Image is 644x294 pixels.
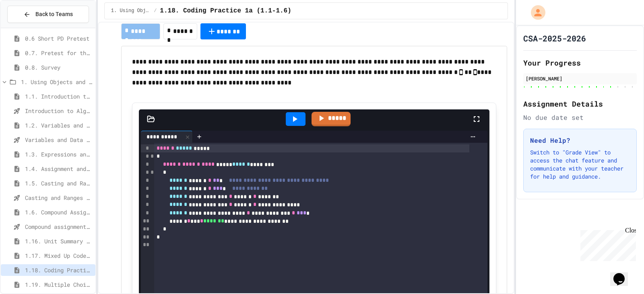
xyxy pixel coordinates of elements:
[523,98,637,109] h2: Assignment Details
[25,34,92,43] span: 0.6 Short PD Pretest
[25,237,92,245] span: 1.16. Unit Summary 1a (1.1-1.6)
[21,78,92,86] span: 1. Using Objects and Methods
[25,121,92,130] span: 1.2. Variables and Data Types
[25,49,92,57] span: 0.7. Pretest for the AP CSA Exam
[25,164,92,173] span: 1.4. Assignment and Input
[154,8,157,14] span: /
[25,136,92,144] span: Variables and Data Types - Quiz
[25,92,92,101] span: 1.1. Introduction to Algorithms, Programming, and Compilers
[35,10,73,19] span: Back to Teams
[526,75,634,82] div: [PERSON_NAME]
[3,3,56,51] div: Chat with us now!Close
[25,193,92,202] span: Casting and Ranges of variables - Quiz
[25,280,92,289] span: 1.19. Multiple Choice Exercises for Unit 1a (1.1-1.6)
[25,179,92,187] span: 1.5. Casting and Ranges of Values
[111,8,151,14] span: 1. Using Objects and Methods
[523,57,637,68] h2: Your Progress
[25,107,92,115] span: Introduction to Algorithms, Programming, and Compilers
[25,208,92,216] span: 1.6. Compound Assignment Operators
[530,148,630,181] p: Switch to "Grade View" to access the chat feature and communicate with your teacher for help and ...
[7,6,89,23] button: Back to Teams
[530,136,630,145] h3: Need Help?
[610,262,636,286] iframe: chat widget
[523,33,586,44] h1: CSA-2025-2026
[577,227,636,261] iframe: chat widget
[25,251,92,260] span: 1.17. Mixed Up Code Practice 1.1-1.6
[523,113,637,122] div: No due date set
[25,222,92,231] span: Compound assignment operators - Quiz
[25,63,92,72] span: 0.8. Survey
[522,3,547,22] div: My Account
[160,6,291,16] span: 1.18. Coding Practice 1a (1.1-1.6)
[25,266,92,274] span: 1.18. Coding Practice 1a (1.1-1.6)
[25,150,92,158] span: 1.3. Expressions and Output [New]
